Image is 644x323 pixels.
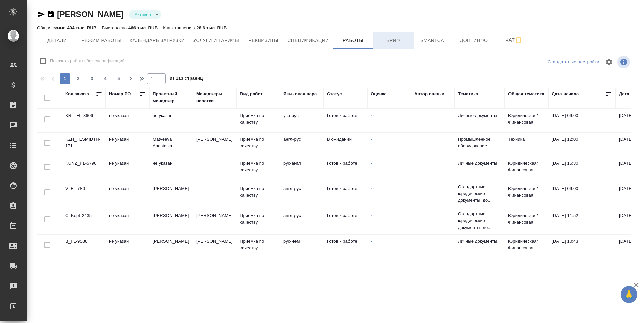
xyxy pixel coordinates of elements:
td: Юридическая/Финансовая [505,209,548,233]
td: [PERSON_NAME] [193,209,236,233]
td: [PERSON_NAME] [193,260,236,283]
div: Оценка [371,91,387,98]
td: не указан [149,109,193,132]
span: Smartcat [418,36,450,45]
p: 28.6 тыс. RUB [196,25,227,30]
td: Юридическая/Финансовая [505,260,548,283]
td: Юридическая/Финансовая [505,156,548,180]
td: [DATE] 12:00 [548,133,615,156]
td: Юридическая/Финансовая [505,182,548,205]
p: Личные документы [458,160,501,167]
p: Приёмка по качеству [240,160,277,173]
a: [PERSON_NAME] [57,10,124,19]
div: Автор оценки [414,91,444,98]
button: 4 [100,73,111,84]
span: Посмотреть информацию [617,56,631,68]
a: - [371,137,372,142]
button: 5 [113,73,124,84]
td: [DATE] 11:52 [548,209,615,233]
a: - [371,160,372,166]
td: KZH_FLSMIDTH-171 [62,133,106,156]
span: Календарь загрузки [130,36,185,45]
td: не указан [106,235,149,258]
p: К выставлению [163,25,196,30]
span: Работы [337,36,369,45]
td: [DATE] 15:30 [548,156,615,180]
td: C_Kept-2435 [62,209,106,233]
p: Приёмка по качеству [240,212,277,226]
td: V_FL-780 [62,182,106,205]
td: Юридическая/Финансовая [505,109,548,132]
div: Дата сдачи [619,91,643,98]
td: не указан [149,156,193,180]
td: узб-рус [280,109,324,132]
p: Приёмка по качеству [240,238,277,251]
td: англ-рус [280,260,324,283]
td: [PERSON_NAME] [149,182,193,205]
div: Номер PO [109,91,131,98]
td: [DATE] 11:00 [548,260,615,283]
td: KRL_FL-8606 [62,109,106,132]
span: Чат [498,36,530,44]
td: В ожидании [324,133,367,156]
a: - [371,213,372,218]
p: 466 тыс. RUB [128,25,158,30]
p: Стандартные юридические документы, до... [458,184,501,204]
div: Активен [129,10,161,19]
td: Техника [505,133,548,156]
div: Языковая пара [283,91,317,98]
td: [DATE] 09:00 [548,182,615,205]
a: - [371,113,372,118]
span: Доп. инфо [458,36,490,45]
td: не указан [106,260,149,283]
span: 🙏 [623,287,635,302]
div: Статус [327,91,342,98]
td: не указан [149,260,193,283]
td: [PERSON_NAME] [193,133,236,156]
td: Готов к работе [324,235,367,258]
div: Код заказа [65,91,89,98]
p: Промышленное оборудование [458,136,501,149]
p: 494 тыс. RUB [67,25,96,30]
td: Готов к работе [324,156,367,180]
span: Настроить таблицу [601,54,617,70]
td: [DATE] 09:00 [548,109,615,132]
div: Тематика [458,91,478,98]
p: Выставлено [102,25,129,30]
button: 2 [73,73,84,84]
td: Готов к работе [324,209,367,233]
td: рус-нем [280,235,324,258]
p: Личные документы [458,112,501,119]
span: 2 [73,75,84,82]
td: англ-рус [280,209,324,233]
div: Менеджеры верстки [196,91,233,104]
td: Юридическая/Финансовая [505,235,548,258]
span: Услуги и тарифы [193,36,239,45]
td: Готов к работе [324,109,367,132]
span: Бриф [377,36,410,45]
span: Реквизиты [247,36,279,45]
svg: Подписаться [515,36,523,44]
button: Скопировать ссылку [47,10,55,18]
td: [PERSON_NAME] [149,209,193,233]
td: [DATE] 10:43 [548,235,615,258]
td: C_PTC-267 [62,260,106,283]
p: Личные документы [458,238,501,245]
span: Спецификации [287,36,329,45]
button: Скопировать ссылку для ЯМессенджера [37,10,45,18]
button: 🙏 [621,286,637,303]
span: из 113 страниц [170,74,203,84]
div: Проектный менеджер [153,91,190,104]
button: Активен [132,12,153,17]
p: Приёмка по качеству [240,185,277,199]
p: Приёмка по качеству [240,112,277,126]
p: Стандартные юридические документы, до... [458,211,501,231]
td: B_FL-9538 [62,235,106,258]
td: KUNZ_FL-5790 [62,156,106,180]
td: не указан [106,156,149,180]
a: - [371,186,372,191]
div: Вид работ [240,91,263,98]
td: Сдан [324,260,367,283]
td: рус-англ [280,156,324,180]
td: не указан [106,182,149,205]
